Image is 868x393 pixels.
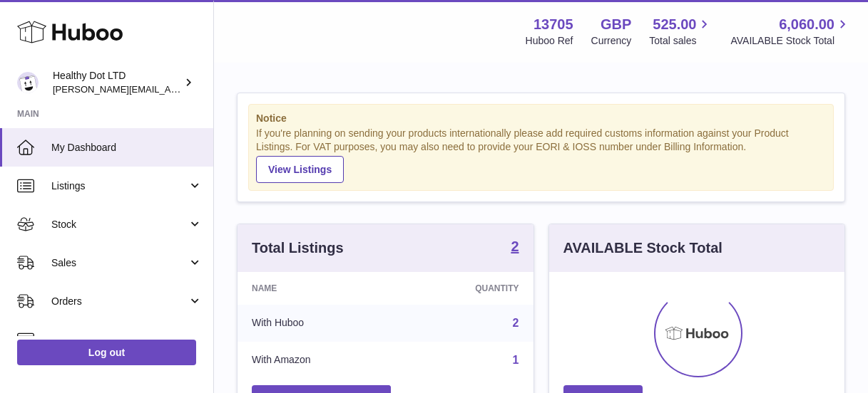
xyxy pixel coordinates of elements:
td: With Amazon [238,342,399,379]
div: Huboo Ref [526,34,573,48]
a: Log out [17,340,196,365]
strong: 13705 [533,15,573,34]
div: If you're planning on sending your products internationally please add required customs informati... [256,127,826,182]
span: 525.00 [653,15,696,34]
a: 1 [513,354,519,366]
span: My Dashboard [51,141,203,154]
span: Orders [51,295,188,308]
a: 2 [511,239,519,256]
span: Sales [51,256,188,270]
span: Stock [51,218,188,231]
th: Quantity [399,272,533,305]
th: Name [238,272,399,305]
span: [PERSON_NAME][EMAIL_ADDRESS][DOMAIN_NAME] [53,83,286,95]
span: Listings [51,179,188,193]
span: Total sales [649,34,713,48]
a: 2 [513,317,519,329]
strong: 2 [511,239,519,253]
h3: Total Listings [252,239,344,258]
td: With Huboo [238,305,399,342]
a: View Listings [256,156,344,183]
span: 6,060.00 [779,15,834,34]
div: Currency [591,34,632,48]
span: AVAILABLE Stock Total [730,34,851,48]
a: 6,060.00 AVAILABLE Stock Total [730,15,851,48]
strong: GBP [601,15,631,34]
strong: Notice [256,112,826,125]
div: Healthy Dot LTD [53,69,181,96]
img: Dorothy@healthydot.com [17,72,39,93]
a: 525.00 Total sales [649,15,713,48]
h3: AVAILABLE Stock Total [563,239,723,258]
span: Usage [51,333,203,347]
